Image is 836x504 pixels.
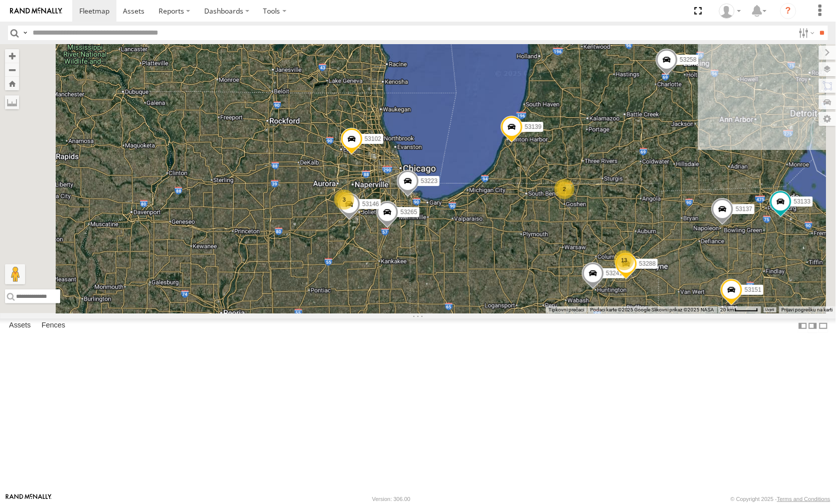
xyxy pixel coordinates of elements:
[780,3,796,19] i: ?
[819,112,836,126] label: Map Settings
[334,190,354,210] div: 3
[716,4,745,19] div: Miky Transport
[606,270,623,277] span: 53241
[590,307,715,312] span: Podaci karte ©2025 Google Slikovni prikaz ©2025 NASA
[614,250,634,270] div: 13
[718,306,761,313] button: Mjerilo karte: 20 km naprema 43 piksela
[400,209,417,216] span: 53265
[37,319,70,333] label: Fences
[10,8,62,15] img: rand-logo.svg
[4,319,36,333] label: Assets
[365,135,381,142] span: 53102
[795,26,816,40] label: Search Filter Options
[736,206,752,213] span: 53137
[745,286,761,293] span: 53151
[554,179,575,199] div: 2
[5,77,19,90] button: Zoom Home
[5,49,19,63] button: Zoom in
[731,496,830,502] div: © Copyright 2025 -
[5,264,25,284] button: Povucite Pegmana na kartu da biste otvorili Street View
[548,306,584,313] button: Tipkovni prečaci
[808,318,818,333] label: Dock Summary Table to the Right
[21,26,29,40] label: Search Query
[818,318,828,333] label: Hide Summary Table
[362,201,379,208] span: 53146
[721,307,735,312] span: 20 km
[777,496,830,502] a: Terms and Conditions
[5,95,19,109] label: Measure
[421,178,438,185] span: 53223
[6,494,52,504] a: Visit our Website
[372,496,410,502] div: Version: 306.00
[794,198,810,205] span: 53133
[639,260,656,267] span: 53288
[766,308,774,312] a: Uvjeti (otvara se u novoj kartici)
[798,318,808,333] label: Dock Summary Table to the Left
[525,123,541,130] span: 53139
[680,56,696,63] span: 53258
[782,307,833,312] a: Prijavi pogrešku na karti
[5,63,19,77] button: Zoom out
